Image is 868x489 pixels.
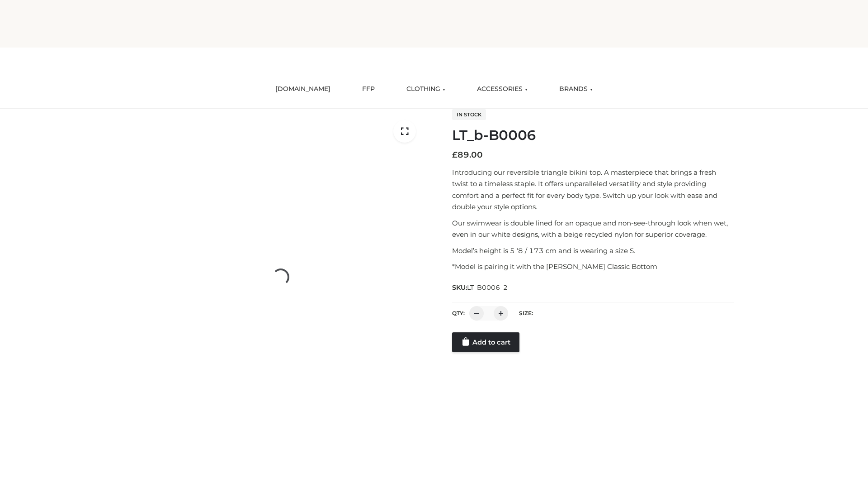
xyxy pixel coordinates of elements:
a: Add to cart [452,332,519,352]
bdi: 89.00 [452,150,483,160]
a: FFP [355,79,382,99]
a: CLOTHING [400,79,452,99]
label: QTY: [452,310,465,316]
span: LT_B0006_2 [467,283,508,292]
a: BRANDS [552,79,599,99]
p: Our swimwear is double lined for an opaque and non-see-through look when wet, even in our white d... [452,217,734,240]
p: Introducing our reversible triangle bikini top. A masterpiece that brings a fresh twist to a time... [452,167,734,213]
span: SKU: [452,282,509,293]
p: Model’s height is 5 ‘8 / 173 cm and is wearing a size S. [452,245,734,257]
label: Size: [519,310,533,316]
a: [DOMAIN_NAME] [269,79,337,99]
h1: LT_b-B0006 [452,127,734,144]
a: ACCESSORIES [470,79,534,99]
span: In stock [452,109,486,120]
span: £ [452,150,458,160]
p: *Model is pairing it with the [PERSON_NAME] Classic Bottom [452,261,734,273]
